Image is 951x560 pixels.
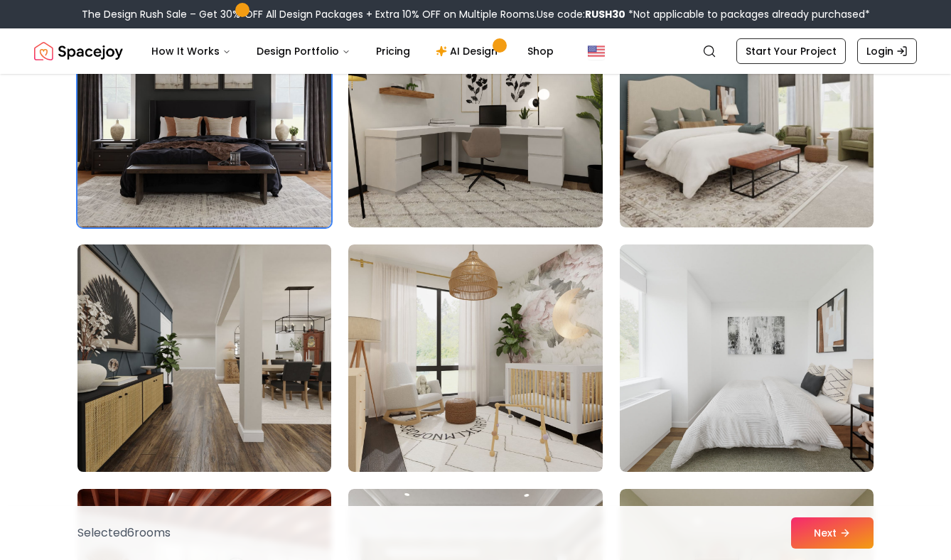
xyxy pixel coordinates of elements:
b: RUSH30 [585,7,625,21]
p: Selected 6 room s [77,524,171,542]
nav: Global [34,28,917,74]
img: United States [588,43,605,60]
a: Shop [516,37,565,65]
a: Start Your Project [736,38,846,64]
a: Login [857,38,917,64]
a: Spacejoy [34,37,123,65]
img: Room room-47 [348,244,602,472]
button: How It Works [140,37,242,65]
img: Spacejoy Logo [34,37,123,65]
span: Use code: [537,7,625,21]
a: Pricing [365,37,421,65]
a: AI Design [424,37,513,65]
img: Room room-48 [620,244,874,472]
span: *Not applicable to packages already purchased* [625,7,870,21]
nav: Main [140,37,565,65]
img: Room room-46 [71,239,338,478]
div: The Design Rush Sale – Get 30% OFF All Design Packages + Extra 10% OFF on Multiple Rooms. [82,7,870,21]
button: Design Portfolio [245,37,362,65]
button: Next [791,517,874,549]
